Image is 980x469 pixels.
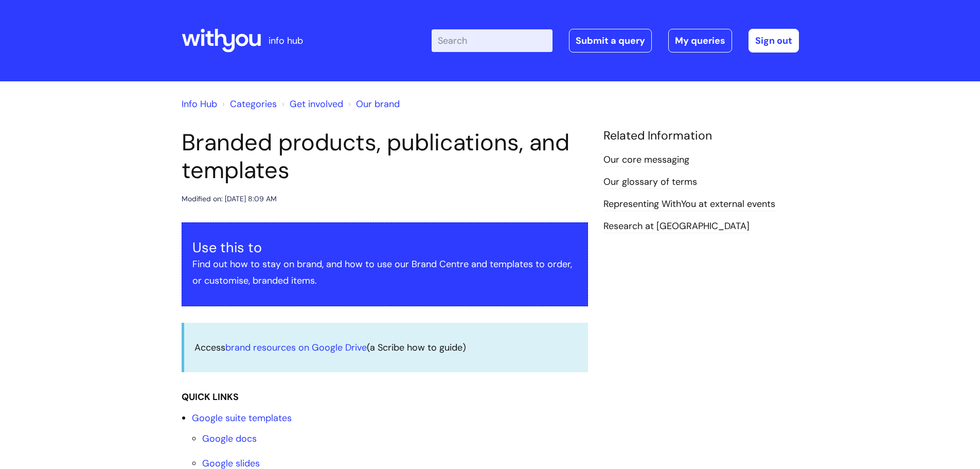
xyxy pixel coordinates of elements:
a: Info Hub [182,98,217,110]
a: Our glossary of terms [603,176,697,189]
p: Access (a Scribe how to guide) [194,339,578,356]
input: Search [432,29,553,52]
a: Research at [GEOGRAPHIC_DATA] [603,220,750,233]
p: Find out how to stay on brand, and how to use our Brand Centre and templates to order, or customi... [192,256,577,289]
a: Submit a query [569,29,652,53]
h3: Use this to [192,239,577,256]
a: Our brand [356,98,400,110]
strong: QUICK LINKS [182,391,239,403]
div: | - [432,29,799,53]
a: Google docs [202,432,257,445]
a: Categories [230,98,277,110]
h1: Branded products, publications, and templates [182,129,588,184]
li: Solution home [220,96,277,112]
a: Google suite templates [192,412,292,424]
a: Our core messaging [603,153,689,167]
a: My queries [668,29,732,53]
a: Get involved [290,98,343,110]
a: Representing WithYou at external events [603,198,775,211]
a: Sign out [749,29,799,53]
li: Get involved [279,96,343,112]
a: brand resources on Google Drive [225,341,367,354]
p: info hub [269,32,303,49]
li: Our brand [346,96,400,112]
div: Modified on: [DATE] 8:09 AM [182,193,277,205]
h4: Related Information [603,129,799,143]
